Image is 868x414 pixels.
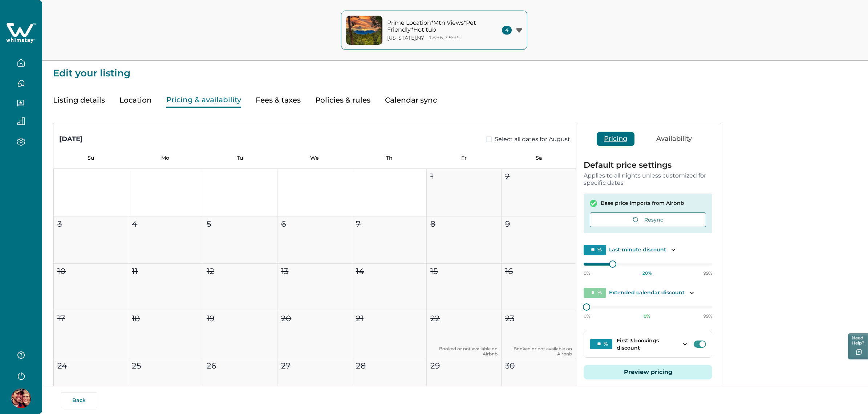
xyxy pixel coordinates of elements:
button: Listing details [53,93,105,108]
button: Location [119,93,152,108]
p: 25 [132,360,141,372]
span: Select all dates for August [495,135,570,144]
p: Default price settings [584,161,712,169]
button: 30Booked or not available on Airbnb [502,358,576,406]
p: Base price imports from Airbnb [601,200,684,207]
img: Whimstay Host [11,389,31,408]
p: 24 [57,360,67,372]
button: Preview pricing [584,365,712,379]
p: Extended calendar discount [609,289,685,296]
img: property-cover [346,16,382,45]
p: Mo [128,155,203,161]
span: 4 [502,26,512,35]
button: Fees & taxes [256,93,301,108]
p: 29 [430,360,440,372]
button: Policies & rules [315,93,370,108]
p: Fr [427,155,502,161]
button: 26Booked or not available on Airbnb [203,358,277,406]
button: 24Booked or not available on Airbnb [54,358,128,406]
p: 9 Beds, 3 Baths [429,35,462,41]
p: 22 [430,313,440,325]
p: 28 [356,360,366,372]
p: 30 [505,360,515,372]
p: Su [53,155,128,161]
p: 0 % [644,313,650,319]
button: Pricing [597,132,634,146]
p: First 3 bookings discount [617,337,678,351]
p: Booked or not available on Airbnb [505,346,572,357]
button: 22Booked or not available on Airbnb [427,311,501,358]
p: Th [352,155,427,161]
p: Prime Location*Mtn Views*Pet Friendly*Hot tub [387,19,485,33]
button: Calendar sync [385,93,437,108]
button: 28Booked or not available on Airbnb [352,358,427,406]
button: Back [61,392,97,408]
p: Edit your listing [53,61,857,78]
p: 0% [584,270,590,276]
button: property-coverPrime Location*Mtn Views*Pet Friendly*Hot tub[US_STATE],NY9 Beds, 3 Baths4 [341,11,527,50]
p: Booked or not available on Airbnb [430,346,497,357]
p: [US_STATE] , NY [387,35,424,41]
div: [DATE] [59,134,83,144]
p: 20 % [642,270,652,276]
p: 27 [281,360,291,372]
button: Toggle description [669,246,678,254]
button: Availability [649,132,699,146]
p: 26 [207,360,216,372]
p: Tu [203,155,277,161]
button: 25Booked or not available on Airbnb [128,358,203,406]
button: Toggle dropdown [679,338,691,350]
button: 29Booked or not available on Airbnb [427,358,501,406]
p: 99% [703,313,712,319]
p: We [277,155,352,161]
p: 99% [703,270,712,276]
button: 27Booked or not available on Airbnb [277,358,352,406]
button: Pricing & availability [166,93,241,108]
p: 0% [584,313,590,319]
button: Resync [590,212,706,227]
button: Toggle description [687,288,696,297]
p: Sa [501,155,576,161]
p: Applies to all nights unless customized for specific dates [584,172,712,186]
button: 23Booked or not available on Airbnb [502,311,576,358]
p: Last-minute discount [609,246,666,254]
p: 23 [505,313,514,325]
